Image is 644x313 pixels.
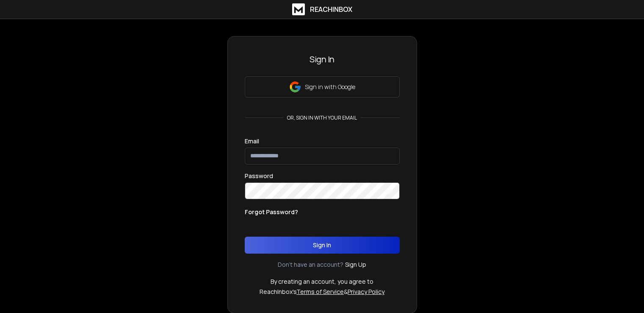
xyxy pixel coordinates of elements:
p: Forgot Password? [245,208,298,216]
img: logo [292,3,305,15]
p: ReachInbox's & [260,288,384,296]
p: By creating an account, you agree to [271,277,373,286]
p: Sign in with Google [305,83,355,91]
h1: ReachInbox [310,4,352,14]
p: Don't have an account? [278,260,343,269]
a: ReachInbox [292,3,352,15]
a: Terms of Service [296,288,344,296]
p: or, sign in with your email [284,115,360,121]
h3: Sign In [245,53,400,65]
label: Password [245,173,273,179]
a: Privacy Policy [348,288,384,296]
a: Sign Up [345,260,366,269]
label: Email [245,138,259,144]
button: Sign In [245,237,400,254]
button: Sign in with Google [245,76,400,98]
